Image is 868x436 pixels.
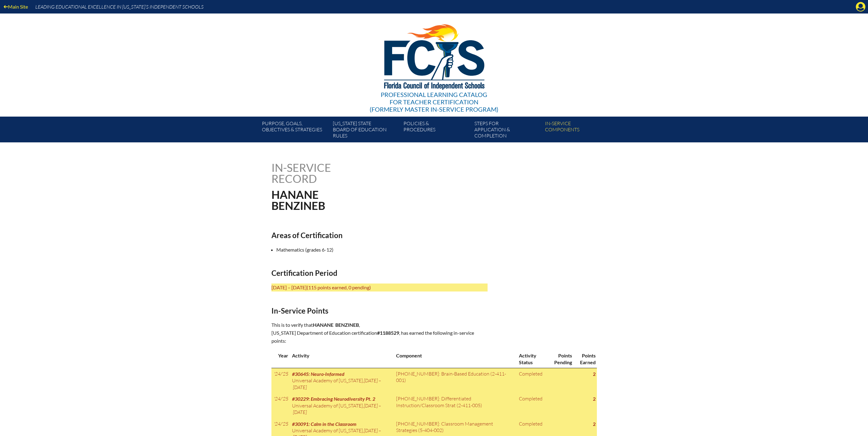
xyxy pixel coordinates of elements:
[259,119,330,142] a: Purpose, goals,objectives & strategies
[472,119,543,142] a: Steps forapplication & completion
[271,306,488,315] h2: In-Service Points
[292,427,363,434] span: Universal Academy of [US_STATE]
[394,350,516,368] th: Component
[377,330,399,336] b: #1188529
[271,393,290,418] td: '24/'25
[292,371,344,377] span: #30645: Neuro-Informed
[390,98,478,106] span: for Teacher Certification
[271,350,290,368] th: Year
[292,403,381,415] span: [DATE] – [DATE]
[271,268,488,277] h2: Certification Period
[593,421,596,427] strong: 2
[292,377,381,390] span: [DATE] – [DATE]
[290,350,394,368] th: Activity
[313,322,359,328] span: Hanane Benzineb
[371,14,497,97] img: FCISlogo221.eps
[271,189,473,211] h1: Hanane Benzineb
[593,371,596,377] strong: 2
[367,12,501,114] a: Professional Learning Catalog for Teacher Certification(formerly Master In-service Program)
[271,368,290,393] td: '24/'25
[307,284,371,290] span: (115 points earned, 0 pending)
[394,393,516,418] td: [PHONE_NUMBER]: Differentiated Instruction/Classroom Strat (2-411-005)
[516,350,547,368] th: Activity Status
[394,368,516,393] td: [PHONE_NUMBER]: Brain-Based Education (2-411-001)
[1,2,30,11] a: Main Site
[292,396,375,402] span: #30229: Embracing Neurodiversity Pt. 2
[330,119,401,142] a: [US_STATE] StateBoard of Education rules
[516,368,547,393] td: Completed
[516,393,547,418] td: Completed
[271,231,488,240] h2: Areas of Certification
[271,162,395,184] h1: In-service record
[290,393,394,418] td: ,
[856,2,866,12] svg: Manage account
[543,119,613,142] a: In-servicecomponents
[401,119,472,142] a: Policies &Procedures
[271,284,488,291] p: [DATE] – [DATE]
[547,350,573,368] th: Points Pending
[292,421,356,427] span: #30091: Calm in the Classroom
[593,396,596,402] strong: 2
[292,403,363,409] span: Universal Academy of [US_STATE]
[292,377,363,384] span: Universal Academy of [US_STATE]
[573,350,597,368] th: Points Earned
[276,246,492,254] li: Mathematics (grades 6-12)
[271,321,488,345] p: This is to verify that , [US_STATE] Department of Education certification , has earned the follow...
[290,368,394,393] td: ,
[370,91,498,113] div: Professional Learning Catalog (formerly Master In-service Program)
